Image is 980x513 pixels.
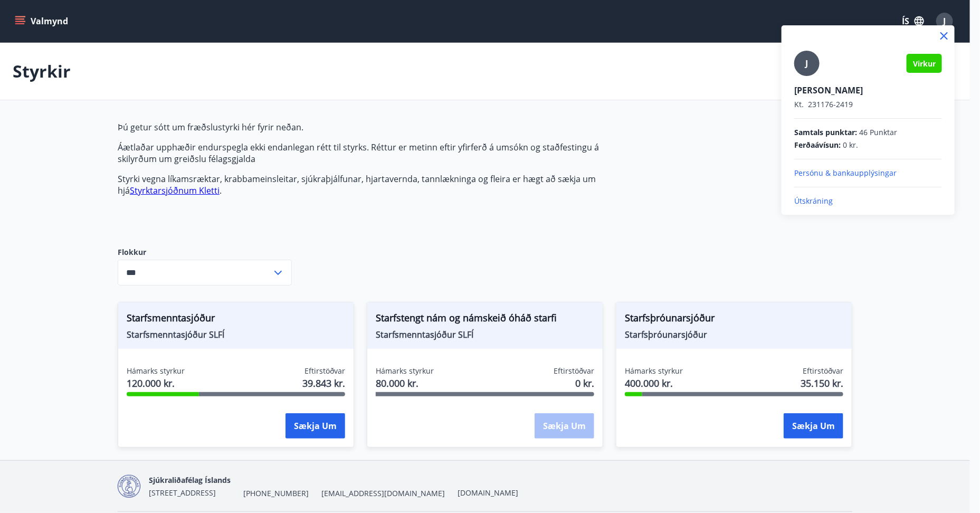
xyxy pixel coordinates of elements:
[859,127,897,138] span: 46 Punktar
[913,59,936,69] span: Virkur
[843,140,858,150] span: 0 kr.
[794,127,857,138] span: Samtals punktar :
[794,168,942,178] p: Persónu & bankaupplýsingar
[806,58,808,69] span: J
[794,99,804,109] span: Kt.
[794,196,942,206] p: Útskráning
[794,84,942,96] p: [PERSON_NAME]
[794,140,841,150] span: Ferðaávísun :
[794,99,942,110] p: 231176-2419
